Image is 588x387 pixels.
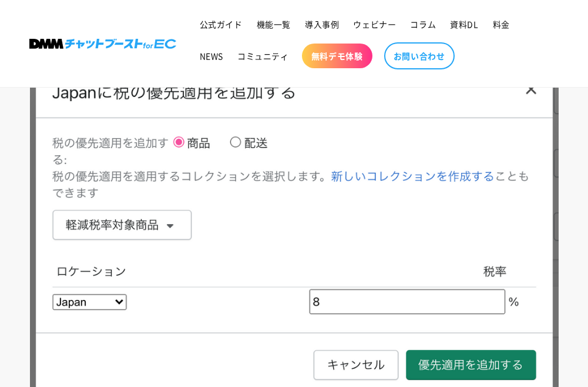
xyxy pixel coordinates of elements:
[410,19,436,29] span: コラム
[193,44,230,68] a: NEWS
[346,12,403,36] a: ウェビナー
[493,19,510,29] span: 料金
[486,12,517,36] a: 料金
[394,51,445,61] span: お問い合わせ
[443,12,485,36] a: 資料DL
[450,19,478,29] span: 資料DL
[302,44,372,68] a: 無料デモ体験
[29,39,176,49] img: 株式会社DMM Boost
[305,19,339,29] span: 導入事例
[230,44,296,68] a: コミュニティ
[200,19,243,29] span: 公式ガイド
[403,12,443,36] a: コラム
[193,12,250,36] a: 公式ガイド
[200,51,223,61] span: NEWS
[257,19,291,29] span: 機能一覧
[311,51,363,61] span: 無料デモ体験
[250,12,298,36] a: 機能一覧
[298,12,346,36] a: 導入事例
[353,19,396,29] span: ウェビナー
[237,51,289,61] span: コミュニティ
[384,42,455,69] a: お問い合わせ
